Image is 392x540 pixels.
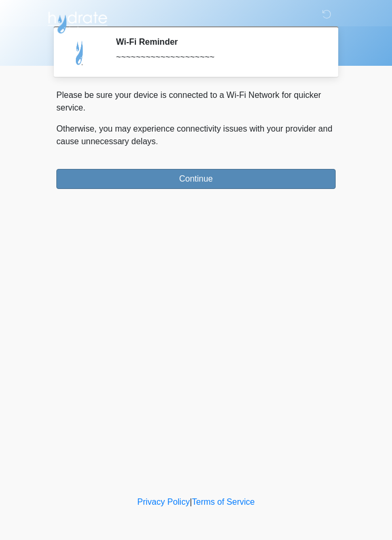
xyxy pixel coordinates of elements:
[192,497,254,506] a: Terms of Service
[56,89,336,114] p: Please be sure your device is connected to a Wi-Fi Network for quicker service.
[190,497,192,506] a: |
[56,123,336,148] p: Otherwise, you may experience connectivity issues with your provider and cause unnecessary delays
[156,137,158,146] span: .
[64,37,96,68] img: Agent Avatar
[116,51,320,64] div: ~~~~~~~~~~~~~~~~~~~~
[138,497,190,506] a: Privacy Policy
[56,169,336,189] button: Continue
[46,8,109,34] img: Hydrate IV Bar - Scottsdale Logo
